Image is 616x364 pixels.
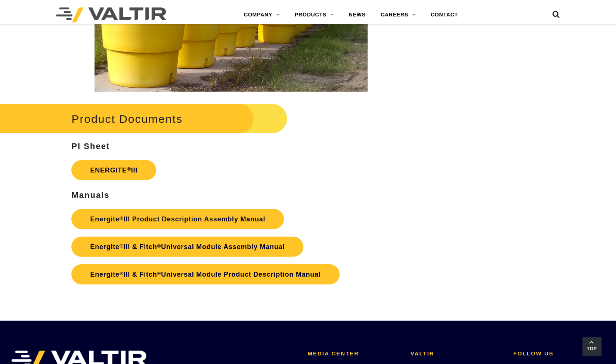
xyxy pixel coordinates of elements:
sup: ® [120,215,124,221]
h2: VALTIR [411,351,502,357]
sup: ® [120,271,124,276]
a: CAREERS [373,7,423,22]
strong: PI Sheet [71,141,110,151]
sup: ® [127,166,131,172]
sup: ® [120,243,124,249]
img: Valtir [56,7,166,22]
a: PRODUCTS [287,7,341,22]
a: CONTACT [423,7,465,22]
a: Energite®III & Fitch®Universal Module Product Description Manual [71,264,339,284]
a: Top [582,337,601,356]
a: NEWS [341,7,373,22]
a: COMPANY [236,7,287,22]
h2: FOLLOW US [513,351,605,357]
h2: MEDIA CENTER [307,351,399,357]
strong: Manuals [71,190,109,200]
a: Energite®III Product Description Assembly Manual [71,209,284,229]
a: Energite®III & Fitch®Universal Module Assembly Manual [71,237,303,257]
sup: ® [157,243,161,249]
span: Top [582,345,601,353]
a: ENERGITE®III [71,160,156,180]
sup: ® [157,271,161,276]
